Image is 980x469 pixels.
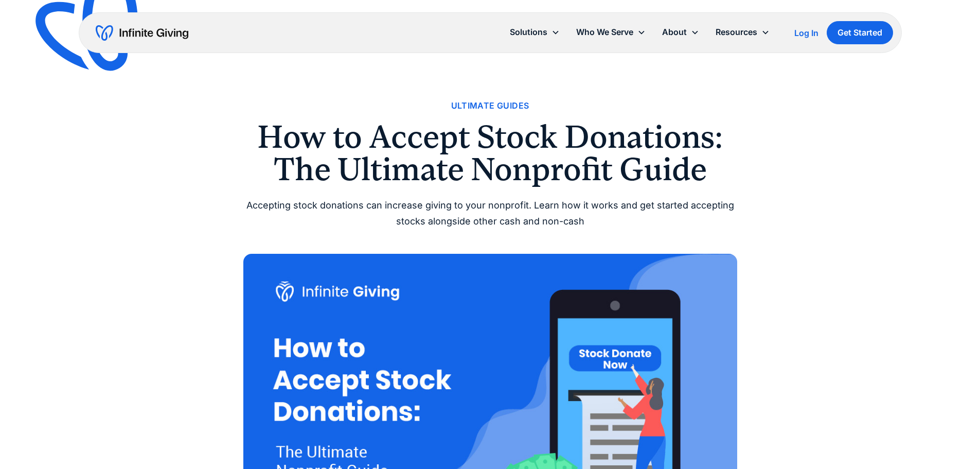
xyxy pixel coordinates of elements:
div: Who We Serve [576,25,633,39]
a: Get Started [827,21,893,44]
div: Log In [794,29,818,37]
div: Resources [716,25,757,39]
a: Log In [794,27,818,39]
div: Who We Serve [568,21,654,43]
div: Accepting stock donations can increase giving to your nonprofit. Learn how it works and get start... [243,198,737,229]
h1: How to Accept Stock Donations: The Ultimate Nonprofit Guide [243,121,737,185]
div: About [662,25,687,39]
div: About [654,21,707,43]
div: Solutions [502,21,568,43]
div: Resources [707,21,778,43]
div: Solutions [510,25,547,39]
a: home [96,25,188,41]
a: Ultimate Guides [451,99,529,113]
